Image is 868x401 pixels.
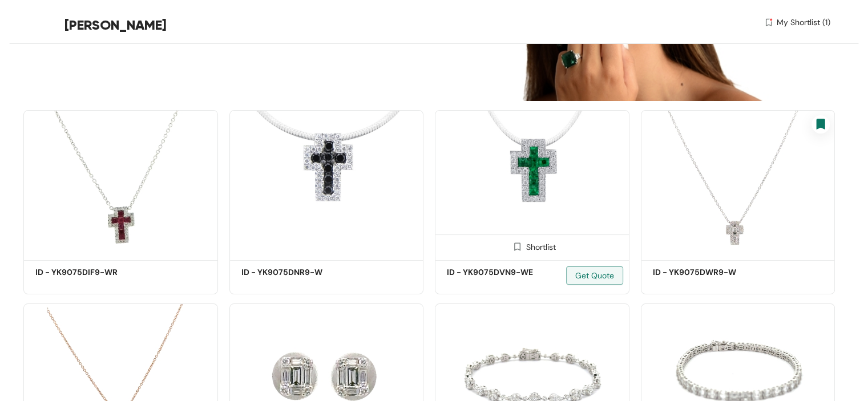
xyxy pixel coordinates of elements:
[641,110,835,257] img: de7ef330-28bf-4d45-bb4b-1911dcaaac5d
[23,110,218,257] img: 400279cf-1d78-4e05-911a-ecc499e46831
[566,266,623,285] button: Get Quote
[575,269,614,282] span: Get Quote
[229,110,424,257] img: 21e10965-f579-4dbf-bd50-bd6f306be5de
[23,5,60,42] img: Buyer Portal
[64,15,167,35] span: [PERSON_NAME]
[241,266,338,278] h5: ID - YK9075DNR9-W
[777,17,830,29] span: My Shortlist (1)
[447,266,544,278] h5: ID - YK9075DVN9-WE
[435,110,629,257] img: c10d2db3-a819-4e56-97f8-0b138d7d8e8d
[35,266,132,278] h5: ID - YK9075DIF9-WR
[813,117,828,132] img: Shortlist
[512,241,523,252] img: Shortlist
[764,17,774,29] img: wishlist
[653,266,750,278] h5: ID - YK9075DWR9-W
[508,241,556,252] div: Shortlist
